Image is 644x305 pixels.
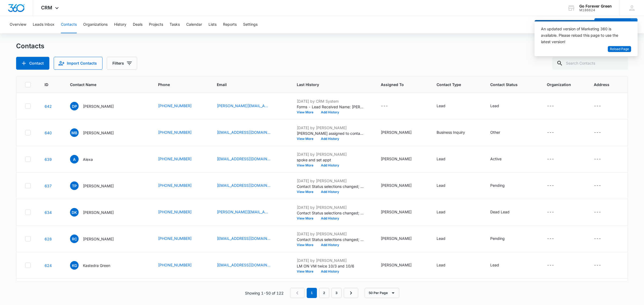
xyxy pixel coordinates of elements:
[297,190,317,194] button: View More
[381,129,412,135] div: [PERSON_NAME]
[541,26,625,45] div: An updated version of Marketing 360 is available. Please reload this page to use the latest version!
[490,82,526,87] span: Contact Status
[186,16,202,33] button: Calendar
[217,236,270,241] a: [EMAIL_ADDRESS][DOMAIN_NAME]
[16,42,44,50] h1: Contacts
[437,129,475,136] div: Contact Type - Business Inquiry - Select to Edit Field
[381,236,421,242] div: Assigned To - Yvette Perez - Select to Edit Field
[83,236,114,242] p: [PERSON_NAME]
[381,156,421,162] div: Assigned To - Yvette Perez - Select to Edit Field
[381,82,416,87] span: Assigned To
[490,129,510,136] div: Contact Status - Other - Select to Edit Field
[344,288,358,298] a: Next Page
[437,103,455,109] div: Contact Type - Lead - Select to Edit Field
[594,103,611,109] div: Address - - Select to Edit Field
[594,156,601,162] div: ---
[490,156,511,162] div: Contact Status - Active - Select to Edit Field
[297,104,364,110] p: Forms - Lead Received Name: [PERSON_NAME] Email: [PERSON_NAME][EMAIL_ADDRESS][DOMAIN_NAME] Phone:...
[547,103,554,109] div: ---
[297,243,317,247] button: View More
[297,164,317,167] button: View More
[594,18,631,31] button: Add Contact
[217,103,270,109] a: [PERSON_NAME][EMAIL_ADDRESS][DOMAIN_NAME]
[381,129,421,136] div: Assigned To - Yvette Perez - Select to Edit Field
[45,157,52,162] a: Navigate to contact details page for Alexa
[594,209,611,215] div: Address - - Select to Edit Field
[297,270,317,273] button: View More
[579,4,612,8] div: account name
[490,262,499,268] div: Lead
[70,181,79,190] span: TP
[158,236,192,241] a: [PHONE_NUMBER]
[158,183,201,189] div: Phone - (443) 991-9283 - Select to Edit Field
[217,183,280,189] div: Email - tim_petsky@yahoo.com - Select to Edit Field
[16,57,49,70] button: Add Contact
[547,209,554,215] div: ---
[114,16,126,33] button: History
[297,131,364,136] p: [PERSON_NAME] assigned to contact.
[158,103,192,109] a: [PHONE_NUMBER]
[217,183,270,188] a: [EMAIL_ADDRESS][DOMAIN_NAME]
[297,151,364,157] p: [DATE] by [PERSON_NAME]
[83,157,93,162] p: Alexa
[45,210,52,215] a: Navigate to contact details page for Donald Kohs
[547,209,564,215] div: Organization - - Select to Edit Field
[547,262,554,269] div: ---
[297,263,364,269] p: LM ON VM twice 10/3 and 10/6
[70,102,123,110] div: Contact Name - Danielle Pearson - Select to Edit Field
[83,103,114,109] p: [PERSON_NAME]
[317,190,343,194] button: Add History
[297,231,364,237] p: [DATE] by [PERSON_NAME]
[381,103,388,109] div: ---
[381,156,412,162] div: [PERSON_NAME]
[437,103,445,109] div: Lead
[45,104,52,109] a: Navigate to contact details page for Danielle Pearson
[158,82,196,87] span: Phone
[490,103,509,109] div: Contact Status - Lead - Select to Edit Field
[158,156,201,162] div: Phone - (941) 448-6411 - Select to Edit Field
[437,82,469,87] span: Contact Type
[594,156,611,162] div: Address - - Select to Edit Field
[317,243,343,247] button: Add History
[490,183,514,189] div: Contact Status - Pending - Select to Edit Field
[437,209,455,215] div: Contact Type - Lead - Select to Edit Field
[217,129,280,136] div: Email - hazeleyes4tee@yahoo.com - Select to Edit Field
[158,103,201,109] div: Phone - (561) 330-6042 - Select to Edit Field
[547,236,564,242] div: Organization - - Select to Edit Field
[437,262,445,268] div: Lead
[594,262,611,269] div: Address - - Select to Edit Field
[297,204,364,210] p: [DATE] by [PERSON_NAME]
[158,209,201,215] div: Phone - (937) 328-5194 - Select to Edit Field
[381,262,412,268] div: [PERSON_NAME]
[158,236,201,242] div: Phone - (774) 836-0864 - Select to Edit Field
[70,82,137,87] span: Contact Name
[610,47,629,52] span: Reload Page
[217,156,280,162] div: Email - Alexaraebody@gmail.com - Select to Edit Field
[217,156,270,162] a: [EMAIL_ADDRESS][DOMAIN_NAME]
[217,236,280,242] div: Email - rdcranejr@gmail.com - Select to Edit Field
[490,209,510,215] div: Dead Lead
[245,290,284,296] p: Showing 1-50 of 122
[317,217,343,220] button: Add History
[83,16,108,33] button: Organizations
[307,288,317,298] em: 1
[70,155,103,163] div: Contact Name - Alexa - Select to Edit Field
[149,16,163,33] button: Projects
[490,156,502,162] div: Active
[297,157,364,163] p: spoke and set appt
[217,262,270,268] a: [EMAIL_ADDRESS][DOMAIN_NAME]
[158,262,192,268] a: [PHONE_NUMBER]
[290,288,358,298] nav: Pagination
[70,181,123,190] div: Contact Name - Tim Petsky - Select to Edit Field
[158,183,192,188] a: [PHONE_NUMBER]
[83,263,110,268] p: Kastedra Green
[594,262,601,269] div: ---
[365,288,399,298] button: 50 Per Page
[33,16,54,33] button: Leads Inbox
[45,131,52,135] a: Navigate to contact details page for Mickey Buckner
[594,236,611,242] div: Address - - Select to Edit Field
[45,184,52,188] a: Navigate to contact details page for Tim Petsky
[579,8,612,12] div: account id
[437,129,465,135] div: Business Inquiry
[158,209,192,215] a: [PHONE_NUMBER]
